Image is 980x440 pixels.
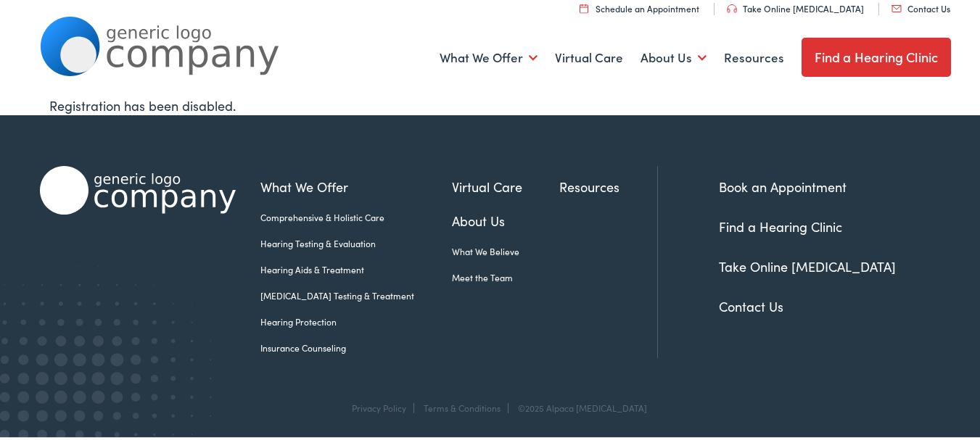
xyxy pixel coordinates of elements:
[260,313,452,326] a: Hearing Protection
[641,29,707,83] a: About Us
[727,2,737,11] img: utility icon
[260,339,452,352] a: Insurance Counseling
[719,295,783,313] a: Contact Us
[260,235,452,248] a: Hearing Testing & Evaluation
[452,243,560,256] a: What We Believe
[260,261,452,274] a: Hearing Aids & Treatment
[452,175,560,194] a: Virtual Care
[892,3,902,10] img: utility icon
[719,215,842,233] a: Find a Hearing Clinic
[802,36,952,75] a: Find a Hearing Clinic
[555,29,623,83] a: Virtual Care
[260,175,452,194] a: What We Offer
[352,399,406,412] a: Privacy Policy
[260,287,452,300] a: [MEDICAL_DATA] Testing & Treatment
[440,29,538,83] a: What We Offer
[260,209,452,222] a: Comprehensive & Holistic Care
[511,401,647,411] div: ©2025 Alpaca [MEDICAL_DATA]
[719,175,847,194] a: Book an Appointment
[559,175,657,194] a: Resources
[452,209,560,228] a: About Us
[424,399,501,412] a: Terms & Conditions
[49,94,941,113] div: Registration has been disabled.
[452,269,560,282] a: Meet the Team
[580,1,588,11] img: utility icon
[719,255,896,273] a: Take Online [MEDICAL_DATA]
[724,29,784,83] a: Resources
[40,164,236,212] img: Alpaca Audiology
